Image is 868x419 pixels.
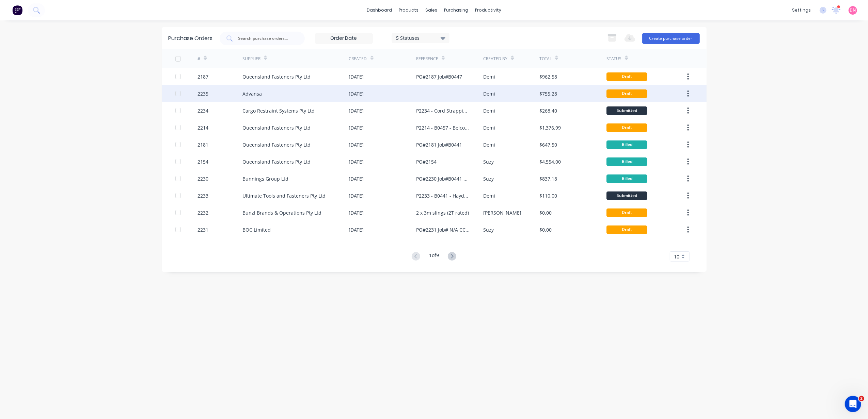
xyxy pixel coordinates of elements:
div: $837.18 [539,175,557,182]
div: [PERSON_NAME] [483,209,521,216]
div: Reference [416,56,438,62]
div: P2233 - B0441 - Haydens St - CC 301 [416,192,470,199]
div: PO#2181 Job#B0441 [416,141,462,148]
span: DN [850,7,856,13]
div: 2230 [198,175,208,182]
div: Suzy [483,226,494,233]
div: 2 x 3m slings (2T rated) [416,209,469,216]
div: 2234 [198,107,208,114]
div: Billed [606,157,647,166]
div: $268.40 [539,107,557,114]
div: Total [539,56,552,62]
div: purchasing [441,5,472,15]
div: Demi [483,192,495,199]
div: $110.00 [539,192,557,199]
div: [DATE] [349,73,364,80]
div: [DATE] [349,175,364,182]
div: Created [349,56,367,62]
div: Demi [483,73,495,80]
div: 2187 [198,73,208,80]
div: Advansa [242,90,262,97]
div: Supplier [242,56,261,62]
div: 2214 [198,124,208,131]
div: Demi [483,107,495,114]
div: Created By [483,56,507,62]
div: Bunzl Brands & Operations Pty Ltd [242,209,321,216]
div: Draft [606,225,647,234]
a: dashboard [363,5,395,15]
div: [DATE] [349,124,364,131]
div: [DATE] [349,158,364,165]
div: Suzy [483,158,494,165]
div: Billed [606,140,647,149]
span: 2 [859,396,864,401]
div: PO#2231 Job# N/A CC#230 Equipment [416,226,470,233]
div: Status [606,56,621,62]
div: Draft [606,123,647,132]
div: Cargo Restraint Systems Pty Ltd [242,107,315,114]
div: 1 of 9 [429,252,439,262]
div: [DATE] [349,209,364,216]
iframe: Intercom live chat [845,396,861,412]
div: Demi [483,141,495,148]
div: PO#2230 Job#B0441 CC#303 [416,175,470,182]
div: [DATE] [349,226,364,233]
div: # [198,56,200,62]
div: $647.50 [539,141,557,148]
div: [DATE] [349,192,364,199]
div: 2235 [198,90,208,97]
input: Search purchase orders... [238,35,294,42]
div: $4,554.00 [539,158,561,165]
div: P2234 - Cord Strapping - CC 302 [416,107,470,114]
div: 2231 [198,226,208,233]
div: products [395,5,422,15]
div: Draft [606,208,647,217]
div: Purchase Orders [169,34,213,43]
span: 10 [674,253,680,260]
div: Queensland Fasteners Pty Ltd [242,158,311,165]
img: Factory [12,5,22,15]
input: Order Date [315,33,373,44]
div: 2181 [198,141,208,148]
div: $755.28 [539,90,557,97]
div: Demi [483,90,495,97]
div: $962.58 [539,73,557,80]
div: P2214 - B0457 - Belcorp - Code: 301 [416,124,470,131]
div: 2232 [198,209,208,216]
div: Submitted [606,191,647,200]
div: $1,376.99 [539,124,561,131]
div: PO#2187 Job#B0447 [416,73,462,80]
div: BOC Limited [242,226,271,233]
div: 5 Statuses [396,34,445,41]
div: Draft [606,72,647,81]
div: settings [789,5,814,15]
div: PO#2154 [416,158,437,165]
div: $0.00 [539,226,552,233]
div: [DATE] [349,107,364,114]
div: Demi [483,124,495,131]
div: [DATE] [349,141,364,148]
div: sales [422,5,441,15]
div: [DATE] [349,90,364,97]
div: Queensland Fasteners Pty Ltd [242,73,311,80]
div: Draft [606,89,647,98]
div: Ultimate Tools and Fasteners Pty Ltd [242,192,326,199]
div: Submitted [606,106,647,115]
div: $0.00 [539,209,552,216]
div: Queensland Fasteners Pty Ltd [242,124,311,131]
button: Create purchase order [642,33,700,44]
div: 2154 [198,158,208,165]
div: Bunnings Group Ltd [242,175,288,182]
div: 2233 [198,192,208,199]
div: Billed [606,174,647,183]
div: Queensland Fasteners Pty Ltd [242,141,311,148]
div: Suzy [483,175,494,182]
div: productivity [472,5,505,15]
